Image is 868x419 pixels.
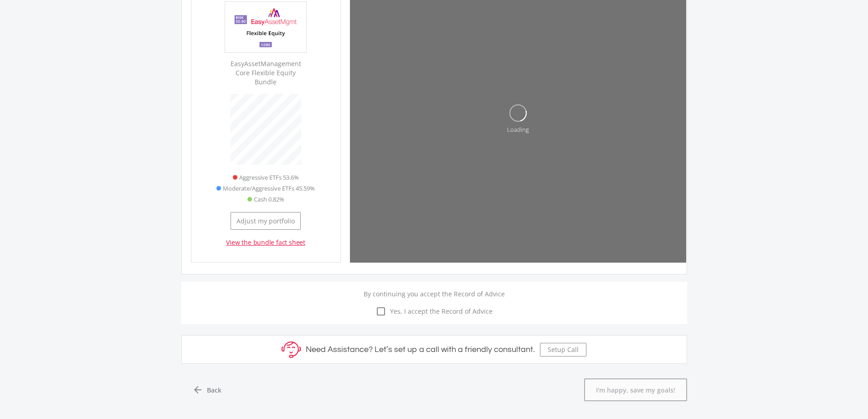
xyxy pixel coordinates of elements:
[386,306,493,316] span: Yes, I accept the Record of Advice
[192,384,203,395] i: arrow_back
[306,345,535,355] h5: Need Assistance? Let’s set up a call with a friendly consultant.
[225,2,306,52] img: EMPBundle_CEquity.png
[239,172,299,183] span: Aggressive ETFs 53.6%
[188,289,680,299] p: By continuing you accept the Record of Advice
[584,378,687,401] button: I'm happy, save my goals!
[226,238,305,247] a: View the bundle fact sheet
[509,104,527,122] img: oval.svg
[375,306,386,317] i: check_box_outline_blank
[540,343,586,357] button: Setup Call
[223,183,315,194] span: Moderate/Aggressive ETFs 45.59%
[231,212,301,230] button: Adjust my portfolio
[225,59,307,87] div: EasyAssetManagement Core Flexible Equity Bundle
[254,194,284,205] span: Cash 0.82%
[507,125,529,134] div: Loading
[207,385,221,395] span: Back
